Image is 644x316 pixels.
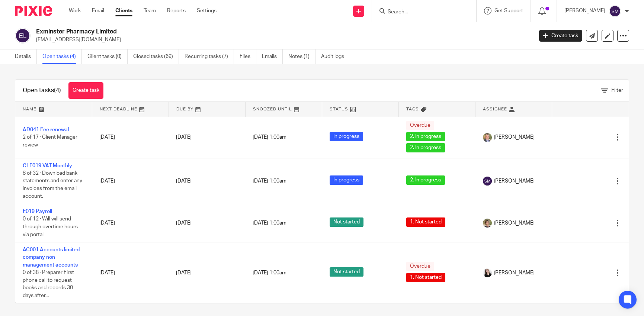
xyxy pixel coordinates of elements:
[539,30,582,42] a: Create task
[330,107,348,111] span: Status
[253,270,286,275] span: [DATE] 1:00am
[36,28,430,36] h2: Exminster Pharmacy Limited
[406,121,434,130] span: Overdue
[406,273,445,282] span: 1. Not started
[15,28,31,43] img: svg%3E
[564,7,605,14] p: [PERSON_NAME]
[133,49,179,64] a: Closed tasks (69)
[253,220,286,226] span: [DATE] 1:00am
[15,6,52,16] img: Pixie
[115,7,132,14] a: Clients
[185,49,234,64] a: Recurring tasks (7)
[611,88,623,93] span: Filter
[23,209,52,214] a: E019 Payroll
[494,219,535,227] span: [PERSON_NAME]
[23,87,61,94] h1: Open tasks
[253,107,292,111] span: Snoozed Until
[92,204,169,242] td: [DATE]
[483,177,492,186] img: svg%3E
[262,49,283,64] a: Emails
[494,177,535,185] span: [PERSON_NAME]
[406,262,434,271] span: Overdue
[240,49,256,64] a: Files
[54,87,61,93] span: (4)
[253,178,286,184] span: [DATE] 1:00am
[42,49,82,64] a: Open tasks (4)
[253,135,286,140] span: [DATE] 1:00am
[494,133,535,141] span: [PERSON_NAME]
[406,217,445,227] span: 1. Not started
[23,127,69,132] a: AD041 Fee renewal
[176,270,192,275] span: [DATE]
[92,117,169,158] td: [DATE]
[87,49,128,64] a: Client tasks (0)
[69,7,81,14] a: Work
[176,220,192,226] span: [DATE]
[15,49,37,64] a: Details
[144,7,156,14] a: Team
[330,175,363,185] span: In progress
[23,171,82,199] span: 8 of 32 · Download bank statements and enter any invoices from the email account.
[23,270,74,298] span: 0 of 38 · Preparer First phone call to request books and records 30 days after...
[167,7,186,14] a: Reports
[68,82,103,99] a: Create task
[406,132,445,141] span: 2. In progress
[176,135,192,140] span: [DATE]
[23,135,77,148] span: 2 of 17 · Client Manager review
[406,107,419,111] span: Tags
[406,143,445,152] span: 2. In progress
[197,7,217,14] a: Settings
[92,7,104,14] a: Email
[176,178,192,184] span: [DATE]
[330,217,363,227] span: Not started
[23,163,72,168] a: CLE019 VAT Monthly
[92,242,169,303] td: [DATE]
[92,158,169,204] td: [DATE]
[609,5,621,17] img: svg%3E
[23,247,80,268] a: AC001 Accounts limited company non management accounts
[288,49,315,64] a: Notes (1)
[387,9,454,16] input: Search
[321,49,350,64] a: Audit logs
[494,269,535,277] span: [PERSON_NAME]
[406,175,445,185] span: 2. In progress
[483,219,492,228] img: High%20Res%20Andrew%20Price%20Accountants_Poppy%20Jakes%20photography-1142.jpg
[483,268,492,277] img: HR%20Andrew%20Price_Molly_Poppy%20Jakes%20Photography-7.jpg
[23,217,78,237] span: 0 of 12 · Will will send through overtime hours via portal
[483,133,492,142] img: High%20Res%20Andrew%20Price%20Accountants_Poppy%20Jakes%20photography-1109.jpg
[494,8,523,13] span: Get Support
[330,132,363,141] span: In progress
[330,267,363,277] span: Not started
[36,36,528,43] p: [EMAIL_ADDRESS][DOMAIN_NAME]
